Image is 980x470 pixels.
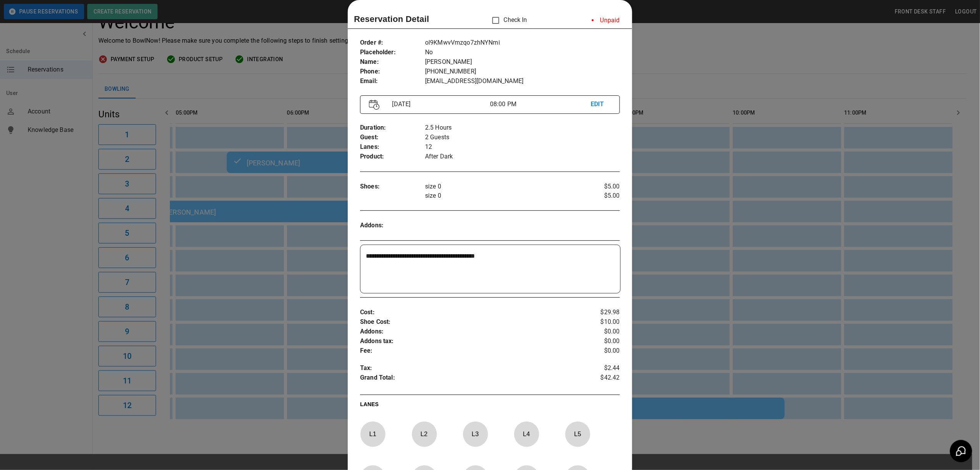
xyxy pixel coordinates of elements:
p: [PERSON_NAME] [425,57,620,67]
p: Check In [488,12,527,28]
p: Addons tax : [360,337,576,346]
p: L 3 [463,425,488,443]
p: Addons : [360,221,425,230]
p: Name : [360,57,425,67]
p: Shoe Cost : [360,317,576,327]
p: Fee : [360,346,576,356]
p: Reservation Detail [354,13,429,25]
p: [DATE] [389,100,490,109]
p: $0.00 [576,346,620,356]
p: Guest : [360,133,425,142]
p: $5.00 [576,191,620,200]
p: [PHONE_NUMBER] [425,67,620,77]
p: 08:00 PM [490,100,591,109]
p: L 5 [565,425,590,443]
p: Order # : [360,38,425,48]
p: L 2 [412,425,437,443]
p: $29.98 [576,308,620,317]
p: 2 Guests [425,133,620,142]
p: $5.00 [576,182,620,191]
p: 2.5 Hours [425,123,620,133]
p: Shoes : [360,182,425,192]
p: Placeholder : [360,48,425,57]
p: Tax : [360,363,576,373]
p: size 0 [425,182,576,191]
p: EDIT [591,100,611,109]
p: Grand Total : [360,373,576,385]
p: L 4 [514,425,539,443]
p: $0.00 [576,327,620,337]
p: L 1 [360,425,385,443]
p: $0.00 [576,337,620,346]
p: No [425,48,620,57]
p: $2.44 [576,363,620,373]
p: Lanes : [360,142,425,152]
p: Duration : [360,123,425,133]
p: LANES [360,400,620,411]
p: size 0 [425,191,576,200]
p: Product : [360,152,425,162]
p: After Dark [425,152,620,162]
p: Addons : [360,327,576,337]
p: $10.00 [576,317,620,327]
p: 12 [425,142,620,152]
p: ol9KMwvVmzqo7zhNYNmi [425,38,620,48]
img: Vector [369,100,380,110]
p: $42.42 [576,373,620,385]
p: Phone : [360,67,425,77]
p: Cost : [360,308,576,317]
p: Email : [360,77,425,86]
li: Unpaid [586,13,626,28]
p: [EMAIL_ADDRESS][DOMAIN_NAME] [425,77,620,86]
